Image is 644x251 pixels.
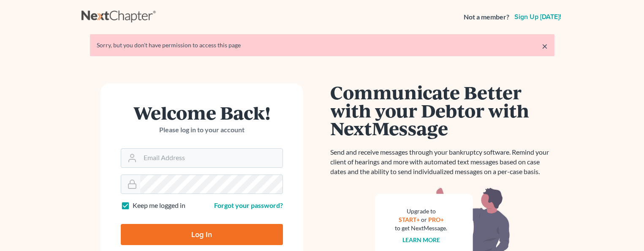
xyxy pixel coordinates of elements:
[140,149,283,167] input: Email Address
[395,207,448,216] div: Upgrade to
[97,41,548,49] div: Sorry, but you don't have permission to access this page
[395,224,448,232] div: to get NextMessage.
[513,14,563,20] a: Sign up [DATE]!
[214,201,283,209] a: Forgot your password?
[399,216,420,223] a: START+
[464,12,509,22] strong: Not a member?
[402,236,440,243] a: Learn more
[428,216,444,223] a: PRO+
[133,201,185,210] label: Keep me logged in
[331,83,554,137] h1: Communicate Better with your Debtor with NextMessage
[121,224,283,245] input: Log In
[121,125,283,135] p: Please log in to your account
[542,41,548,51] a: ×
[421,216,427,223] span: or
[331,147,554,177] p: Send and receive messages through your bankruptcy software. Remind your client of hearings and mo...
[121,104,283,122] h1: Welcome Back!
